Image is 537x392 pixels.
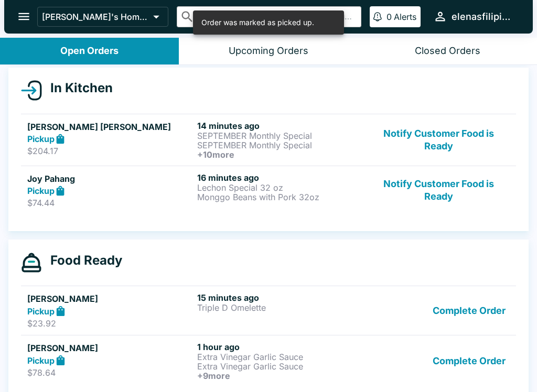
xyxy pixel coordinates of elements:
[27,198,193,208] p: $74.44
[386,12,392,22] p: 0
[197,342,363,352] h6: 1 hour ago
[197,192,363,202] p: Monggo Beans with Pork 32oz
[21,114,516,166] a: [PERSON_NAME] [PERSON_NAME]Pickup$204.1714 minutes agoSEPTEMBER Monthly SpecialSEPTEMBER Monthly ...
[27,367,193,378] p: $78.64
[197,362,363,371] p: Extra Vinegar Garlic Sauce
[197,371,363,380] h6: + 9 more
[21,166,516,215] a: Joy PahangPickup$74.4416 minutes agoLechon Special 32 ozMonggo Beans with Pork 32ozNotify Custome...
[394,12,416,22] p: Alerts
[37,7,168,27] button: [PERSON_NAME]'s Home of the Finest Filipino Foods
[229,45,308,57] div: Upcoming Orders
[197,150,363,159] h6: + 10 more
[42,253,122,268] h4: Food Ready
[21,286,516,335] a: [PERSON_NAME]Pickup$23.9215 minutes agoTriple D OmeletteComplete Order
[27,146,193,156] p: $204.17
[415,45,480,57] div: Closed Orders
[368,121,510,159] button: Notify Customer Food is Ready
[27,121,193,133] h5: [PERSON_NAME] [PERSON_NAME]
[60,45,119,57] div: Open Orders
[197,140,363,150] p: SEPTEMBER Monthly Special
[27,318,193,329] p: $23.92
[27,342,193,354] h5: [PERSON_NAME]
[368,172,510,209] button: Notify Customer Food is Ready
[197,352,363,362] p: Extra Vinegar Garlic Sauce
[197,183,363,192] p: Lechon Special 32 oz
[27,134,55,144] strong: Pickup
[42,12,149,22] p: [PERSON_NAME]'s Home of the Finest Filipino Foods
[27,355,55,366] strong: Pickup
[201,14,314,31] div: Order was marked as picked up.
[197,172,363,183] h6: 16 minutes ago
[428,342,510,380] button: Complete Order
[27,306,55,317] strong: Pickup
[197,131,363,140] p: SEPTEMBER Monthly Special
[197,292,363,303] h6: 15 minutes ago
[197,303,363,312] p: Triple D Omelette
[21,335,516,387] a: [PERSON_NAME]Pickup$78.641 hour agoExtra Vinegar Garlic SauceExtra Vinegar Garlic Sauce+9moreComp...
[27,172,193,185] h5: Joy Pahang
[428,292,510,329] button: Complete Order
[27,186,55,196] strong: Pickup
[429,5,520,28] button: elenasfilipinofoods
[10,3,37,30] button: open drawer
[197,121,363,131] h6: 14 minutes ago
[42,80,113,96] h4: In Kitchen
[27,292,193,305] h5: [PERSON_NAME]
[452,10,516,23] div: elenasfilipinofoods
